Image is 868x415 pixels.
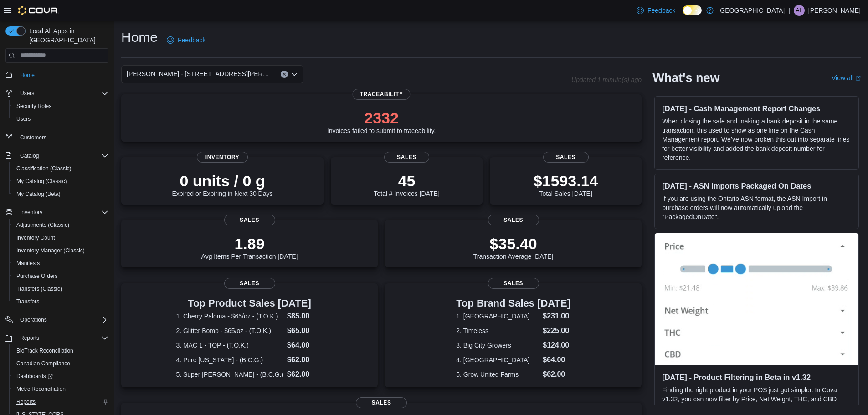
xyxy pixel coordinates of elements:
[9,188,112,200] button: My Catalog (Beta)
[9,162,112,175] button: Classification (Classic)
[13,101,55,112] a: Security Roles
[16,314,51,325] button: Operations
[13,283,66,294] a: Transfers (Classic)
[13,396,39,407] a: Reports
[13,101,108,112] span: Security Roles
[13,371,108,382] span: Dashboards
[13,296,108,307] span: Transfers
[456,312,539,321] dt: 1. [GEOGRAPHIC_DATA]
[13,163,75,174] a: Classification (Classic)
[16,178,67,185] span: My Catalog (Classic)
[16,298,39,305] span: Transfers
[9,231,112,244] button: Inventory Count
[543,325,570,336] dd: $225.00
[2,87,112,100] button: Users
[287,325,323,336] dd: $65.00
[20,334,39,342] span: Reports
[13,345,108,356] span: BioTrack Reconciliation
[327,109,436,127] p: 2332
[456,326,539,335] dt: 2. Timeless
[9,282,112,295] button: Transfers (Classic)
[16,207,46,218] button: Inventory
[16,207,108,218] span: Inventory
[16,150,108,161] span: Catalog
[13,271,62,282] a: Purchase Orders
[176,326,283,335] dt: 2. Glitter Bomb - $65/oz - (T.O.K.)
[456,341,539,350] dt: 3. Big City Growers
[20,72,35,79] span: Home
[20,316,47,323] span: Operations
[176,341,283,350] dt: 3. MAC 1 - TOP - (T.O.K.)
[9,395,112,408] button: Reports
[13,176,108,187] span: My Catalog (Classic)
[662,117,851,162] p: When closing the safe and making a bank deposit in the same transaction, this used to show as one...
[356,397,407,408] span: Sales
[543,369,570,380] dd: $62.00
[13,384,108,395] span: Metrc Reconciliation
[374,172,439,190] p: 45
[13,220,108,231] span: Adjustments (Classic)
[808,5,861,16] p: [PERSON_NAME]
[197,152,248,163] span: Inventory
[201,235,298,260] div: Avg Items Per Transaction [DATE]
[16,314,108,325] span: Operations
[456,370,539,379] dt: 5. Grow United Farms
[201,235,298,253] p: 1.89
[9,344,112,357] button: BioTrack Reconciliation
[456,298,570,309] h3: Top Brand Sales [DATE]
[9,295,112,308] button: Transfers
[16,333,108,343] span: Reports
[384,152,430,163] span: Sales
[2,332,112,344] button: Reports
[473,235,554,260] div: Transaction Average [DATE]
[543,311,570,322] dd: $231.00
[16,115,31,123] span: Users
[16,272,58,280] span: Purchase Orders
[9,113,112,125] button: Users
[16,398,36,405] span: Reports
[16,132,50,143] a: Customers
[9,219,112,231] button: Adjustments (Classic)
[9,357,112,370] button: Canadian Compliance
[13,189,108,200] span: My Catalog (Beta)
[13,258,108,269] span: Manifests
[287,354,323,365] dd: $62.00
[26,26,108,45] span: Load All Apps in [GEOGRAPHIC_DATA]
[327,109,436,134] div: Invoices failed to submit to traceability.
[683,5,702,15] input: Dark Mode
[2,206,112,219] button: Inventory
[13,271,108,282] span: Purchase Orders
[9,244,112,257] button: Inventory Manager (Classic)
[855,76,861,81] svg: External link
[796,5,803,16] span: AL
[13,163,108,174] span: Classification (Classic)
[9,100,112,113] button: Security Roles
[13,396,108,407] span: Reports
[281,71,288,78] button: Clear input
[647,6,675,15] span: Feedback
[16,150,42,161] button: Catalog
[13,232,108,243] span: Inventory Count
[16,69,108,81] span: Home
[571,76,642,83] p: Updated 1 minute(s) ago
[20,209,42,216] span: Inventory
[16,385,66,393] span: Metrc Reconciliation
[13,283,108,294] span: Transfers (Classic)
[287,311,323,322] dd: $85.00
[16,102,51,110] span: Security Roles
[224,215,275,225] span: Sales
[13,296,43,307] a: Transfers
[374,172,439,197] div: Total # Invoices [DATE]
[16,132,108,143] span: Customers
[9,175,112,188] button: My Catalog (Classic)
[13,384,69,395] a: Metrc Reconciliation
[13,245,88,256] a: Inventory Manager (Classic)
[13,176,71,187] a: My Catalog (Classic)
[16,333,43,343] button: Reports
[176,298,323,309] h3: Top Product Sales [DATE]
[662,181,851,190] h3: [DATE] - ASN Imports Packaged On Dates
[176,370,283,379] dt: 5. Super [PERSON_NAME] - (B.C.G.)
[2,131,112,144] button: Customers
[20,134,46,141] span: Customers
